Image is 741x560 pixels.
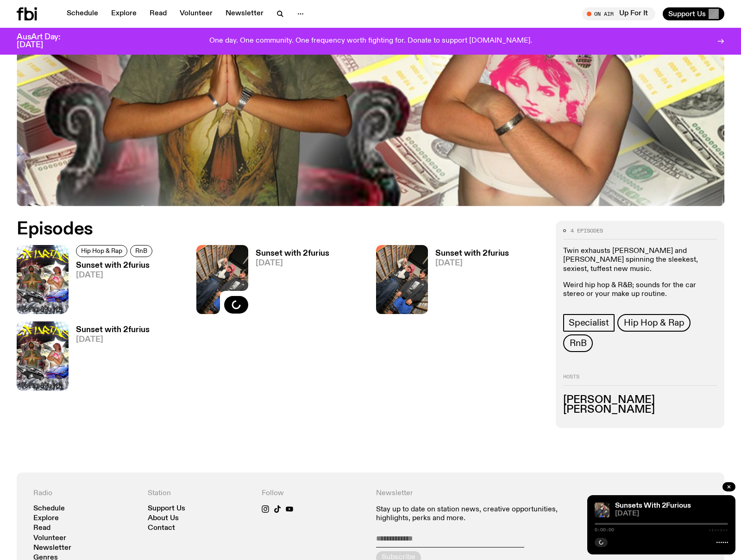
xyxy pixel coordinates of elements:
[17,321,69,390] img: In the style of cheesy 2000s hip hop mixtapes - Mateo on the left has his hands clapsed in prayer...
[69,262,155,314] a: Sunset with 2furius[DATE]
[33,505,65,512] a: Schedule
[563,374,717,385] h2: Hosts
[563,405,717,415] h3: [PERSON_NAME]
[256,259,329,267] span: [DATE]
[33,515,59,522] a: Explore
[563,334,593,352] a: RnB
[428,250,509,314] a: Sunset with 2furius[DATE]
[248,250,329,314] a: Sunset with 2furius[DATE]
[17,33,76,49] h3: AusArt Day: [DATE]
[76,336,150,344] span: [DATE]
[33,525,50,532] a: Read
[582,7,655,20] button: On AirUp For It
[148,489,251,498] h4: Station
[33,545,71,552] a: Newsletter
[76,245,127,257] a: Hip Hop & Rap
[435,259,509,267] span: [DATE]
[617,314,691,332] a: Hip Hop & Rap
[209,37,532,45] p: One day. One community. One frequency worth fighting for. Donate to support [DOMAIN_NAME].
[135,247,147,254] span: RnB
[106,7,142,20] a: Explore
[262,489,365,498] h4: Follow
[61,7,104,20] a: Schedule
[148,525,175,532] a: Contact
[76,262,155,270] h3: Sunset with 2furius
[256,250,329,258] h3: Sunset with 2furius
[569,318,609,328] span: Specialist
[130,245,152,257] a: RnB
[17,245,69,314] img: In the style of cheesy 2000s hip hop mixtapes - Mateo on the left has his hands clapsed in prayer...
[663,7,724,20] button: Support Us
[376,505,593,523] p: Stay up to date on station news, creative opportunities, highlights, perks and more.
[563,247,717,274] p: Twin exhausts [PERSON_NAME] and [PERSON_NAME] spinning the sleekest, sexiest, tuffest new music.
[81,247,122,254] span: Hip Hop & Rap
[17,221,485,238] h2: Episodes
[174,7,218,20] a: Volunteer
[435,250,509,258] h3: Sunset with 2furius
[220,7,269,20] a: Newsletter
[76,271,155,279] span: [DATE]
[570,338,586,348] span: RnB
[69,326,150,390] a: Sunset with 2furius[DATE]
[709,528,728,532] span: -:--:--
[595,528,614,532] span: 0:00:00
[563,395,717,405] h3: [PERSON_NAME]
[571,228,603,233] span: 4 episodes
[148,505,185,512] a: Support Us
[615,510,728,517] span: [DATE]
[668,10,706,18] span: Support Us
[563,281,717,299] p: Weird hip hop & R&B; sounds for the car stereo or your make up routine.
[624,318,684,328] span: Hip Hop & Rap
[148,515,179,522] a: About Us
[33,489,137,498] h4: Radio
[144,7,172,20] a: Read
[563,314,615,332] a: Specialist
[76,326,150,334] h3: Sunset with 2furius
[376,489,593,498] h4: Newsletter
[615,502,691,510] a: Sunsets With 2Furious
[33,535,66,542] a: Volunteer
